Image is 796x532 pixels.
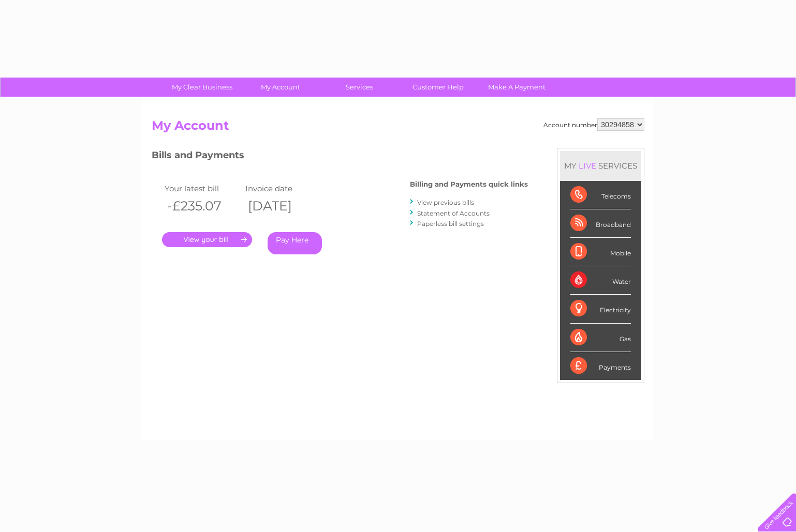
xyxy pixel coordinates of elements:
[543,118,644,131] div: Account number
[570,266,631,295] div: Water
[570,324,631,352] div: Gas
[162,232,252,247] a: .
[159,78,245,97] a: My Clear Business
[238,78,323,97] a: My Account
[570,295,631,323] div: Electricity
[570,209,631,238] div: Broadband
[570,352,631,380] div: Payments
[243,195,323,217] th: [DATE]
[162,195,243,217] th: -£235.07
[410,180,528,188] h4: Billing and Payments quick links
[162,181,243,195] td: Your latest bill
[152,118,644,138] h2: My Account
[474,78,559,97] a: Make A Payment
[243,181,323,195] td: Invoice date
[152,148,528,166] h3: Bills and Payments
[417,209,490,217] a: Statement of Accounts
[417,199,474,206] a: View previous bills
[417,220,484,227] a: Paperless bill settings
[317,78,402,97] a: Services
[570,181,631,209] div: Telecoms
[577,161,598,171] div: LIVE
[268,232,322,254] a: Pay Here
[560,151,641,180] div: MY SERVICES
[395,78,481,97] a: Customer Help
[570,238,631,266] div: Mobile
